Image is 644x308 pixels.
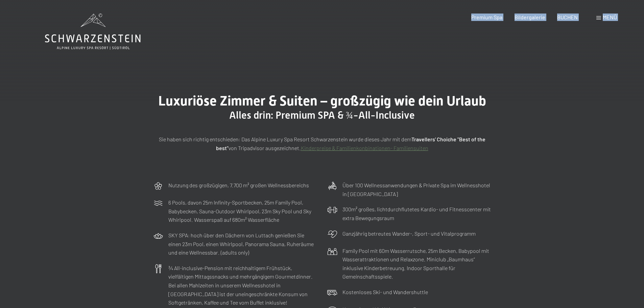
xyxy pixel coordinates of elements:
p: Family Pool mit 60m Wasserrutsche, 25m Becken, Babypool mit Wasserattraktionen und Relaxzone. Min... [342,246,491,281]
p: Über 100 Wellnessanwendungen & Private Spa im Wellnesshotel in [GEOGRAPHIC_DATA] [342,181,491,198]
p: Sie haben sich richtig entschieden: Das Alpine Luxury Spa Resort Schwarzenstein wurde dieses Jahr... [153,135,491,152]
p: Nutzung des großzügigen, 7.700 m² großen Wellnessbereichs [168,181,309,190]
p: 300m² großes, lichtdurchflutetes Kardio- und Fitnesscenter mit extra Bewegungsraum [342,205,491,222]
a: Bildergalerie [515,14,545,20]
p: Kostenloses Ski- und Wandershuttle [342,288,428,297]
p: Ganzjährig betreutes Wander-, Sport- und Vitalprogramm [342,229,476,238]
span: Luxuriöse Zimmer & Suiten – großzügig wie dein Urlaub [158,93,486,109]
p: SKY SPA: hoch über den Dächern von Luttach genießen Sie einen 23m Pool, einen Whirlpool, Panorama... [168,231,317,257]
a: Kinderpreise & Familienkonbinationen- Familiensuiten [301,145,428,151]
p: ¾ All-inclusive-Pension mit reichhaltigem Frühstück, vielfältigen Mittagssnacks und mehrgängigem ... [168,264,317,307]
strong: Travellers' Choiche "Best of the best" [216,136,485,151]
a: Premium Spa [471,14,502,20]
span: Alles drin: Premium SPA & ¾-All-Inclusive [229,109,415,121]
a: BUCHEN [557,14,578,20]
p: 6 Pools, davon 25m Infinity-Sportbecken, 25m Family Pool, Babybecken, Sauna-Outdoor Whirlpool, 23... [168,198,317,224]
span: Menü [603,14,617,20]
